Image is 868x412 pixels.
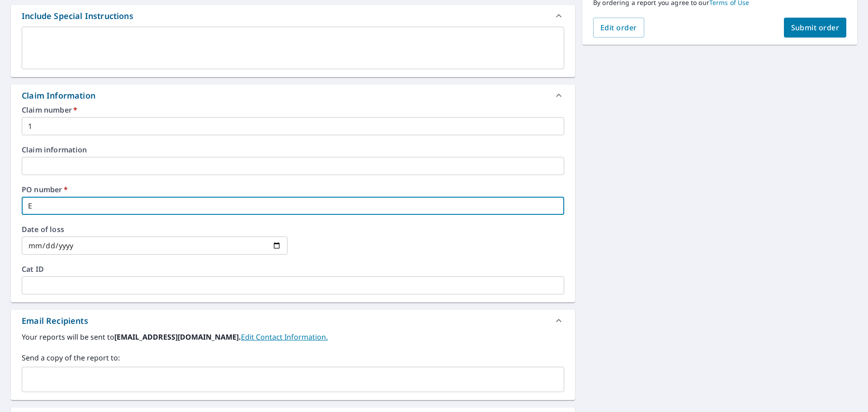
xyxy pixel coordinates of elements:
button: Edit order [593,18,644,38]
a: EditContactInfo [241,332,328,342]
span: Submit order [791,23,840,33]
label: Cat ID [22,265,564,273]
label: Claim number [22,106,564,114]
div: Claim Information [11,85,575,106]
div: Email Recipients [22,315,88,327]
span: Edit order [600,23,637,33]
div: Include Special Instructions [22,10,133,22]
button: Submit order [784,18,847,38]
label: Send a copy of the report to: [22,352,564,363]
div: Email Recipients [11,310,575,331]
label: Claim information [22,146,564,153]
div: Include Special Instructions [11,5,575,27]
label: Date of loss [22,226,288,233]
b: [EMAIL_ADDRESS][DOMAIN_NAME]. [114,332,241,342]
div: Claim Information [22,90,95,102]
label: PO number [22,186,564,193]
label: Your reports will be sent to [22,331,564,342]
